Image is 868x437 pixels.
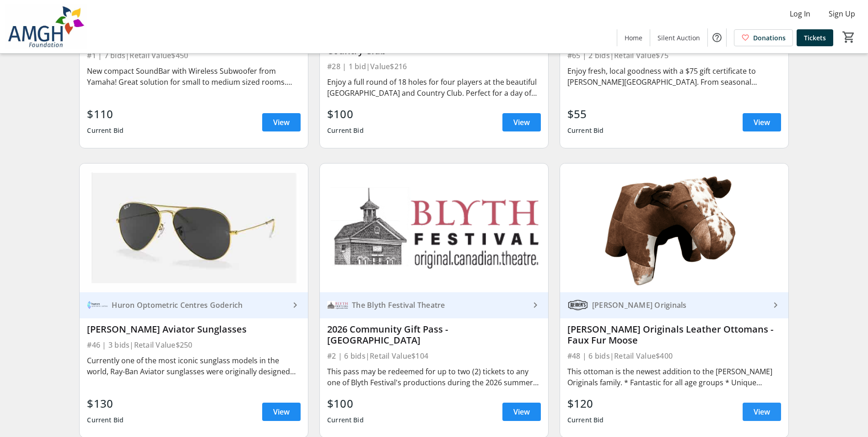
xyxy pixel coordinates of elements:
[567,49,781,62] div: #65 | 2 bids | Retail Value $75
[821,6,863,21] button: Sign Up
[87,106,124,122] div: $110
[560,292,788,318] a: Reiner's Originals[PERSON_NAME] Originals
[625,33,642,43] span: Home
[797,29,833,46] a: Tickets
[327,295,348,316] img: The Blyth Festival Theatre
[708,28,726,47] button: Help
[650,29,707,46] a: Silent Auction
[617,29,650,46] a: Home
[753,33,786,43] span: Donations
[567,412,604,428] div: Current Bid
[80,164,308,292] img: Ray Ban Aviator Sunglasses
[502,403,541,421] a: View
[262,403,301,421] a: View
[588,300,770,310] div: [PERSON_NAME] Originals
[273,406,290,417] span: View
[348,300,530,310] div: The Blyth Festival Theatre
[327,366,541,388] div: This pass may be redeemed for up to two (2) tickets to any one of Blyth Festival's productions du...
[782,6,818,21] button: Log In
[87,295,108,316] img: Huron Optometric Centres Goderich
[327,60,541,73] div: #28 | 1 bid | Value $216
[87,339,301,351] div: #46 | 3 bids | Retail Value $250
[273,117,290,128] span: View
[743,403,781,421] a: View
[567,106,604,122] div: $55
[108,300,290,310] div: Huron Optometric Centres Goderich
[567,366,781,388] div: This ottoman is the newest addition to the [PERSON_NAME] Originals family. * Fantastic for all ag...
[658,33,700,43] span: Silent Auction
[327,395,364,412] div: $100
[327,106,364,122] div: $100
[327,122,364,139] div: Current Bid
[567,295,588,316] img: Reiner's Originals
[841,29,857,45] button: Cart
[327,76,541,98] div: Enjoy a full round of 18 holes for four players at the beautiful [GEOGRAPHIC_DATA] and Country Cl...
[327,350,541,362] div: #2 | 6 bids | Retail Value $104
[87,355,301,377] div: Currently one of the most iconic sunglass models in the world, Ray-Ban Aviator sunglasses were or...
[87,324,301,335] div: [PERSON_NAME] Aviator Sunglasses
[770,300,781,311] mat-icon: keyboard_arrow_right
[513,117,530,128] span: View
[513,406,530,417] span: View
[262,113,301,131] a: View
[567,66,781,87] div: Enjoy fresh, local goodness with a $75 gift certificate to [PERSON_NAME][GEOGRAPHIC_DATA]. From s...
[87,412,124,428] div: Current Bid
[80,292,308,318] a: Huron Optometric Centres GoderichHuron Optometric Centres Goderich
[743,113,781,131] a: View
[327,324,541,346] div: 2026 Community Gift Pass - [GEOGRAPHIC_DATA]
[290,300,301,311] mat-icon: keyboard_arrow_right
[320,292,548,318] a: The Blyth Festival TheatreThe Blyth Festival Theatre
[5,4,87,49] img: Alexandra Marine & General Hospital Foundation's Logo
[502,113,541,131] a: View
[754,406,770,417] span: View
[87,49,301,62] div: #1 | 7 bids | Retail Value $450
[734,29,793,46] a: Donations
[327,412,364,428] div: Current Bid
[567,122,604,139] div: Current Bid
[804,33,826,43] span: Tickets
[790,8,810,19] span: Log In
[87,395,124,412] div: $130
[530,300,541,311] mat-icon: keyboard_arrow_right
[560,164,788,292] img: Reiner's Originals Leather Ottomans - Faux Fur Moose
[87,66,301,87] div: New compact SoundBar with Wireless Subwoofer from Yamaha! Great solution for small to medium size...
[567,395,604,412] div: $120
[567,324,781,346] div: [PERSON_NAME] Originals Leather Ottomans - Faux Fur Moose
[87,122,124,139] div: Current Bid
[829,8,855,19] span: Sign Up
[567,350,781,362] div: #48 | 6 bids | Retail Value $400
[320,164,548,292] img: 2026 Community Gift Pass - Blyth Festival Theatre
[754,117,770,128] span: View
